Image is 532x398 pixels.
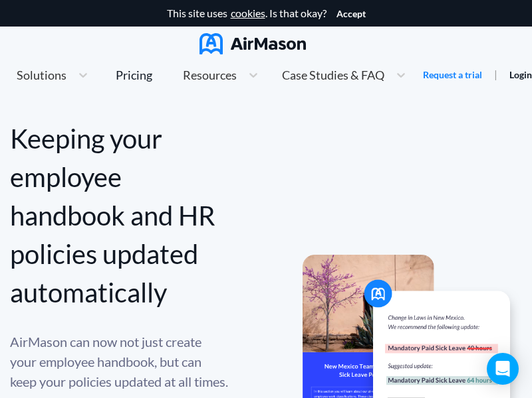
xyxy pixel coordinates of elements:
button: Accept cookies [336,9,366,19]
div: Keeping your employee handbook and HR policies updated automatically [10,119,229,312]
a: Login [509,69,532,80]
div: Pricing [116,69,152,81]
a: Pricing [116,63,152,87]
div: Open Intercom Messenger [487,353,519,385]
a: Request a trial [423,68,482,82]
span: | [494,68,497,80]
span: Resources [183,69,237,81]
div: AirMason can now not just create your employee handbook, but can keep your policies updated at al... [10,332,229,391]
span: Solutions [17,69,66,81]
a: cookies [231,7,265,19]
img: AirMason Logo [199,33,306,54]
span: Case Studies & FAQ [282,69,384,81]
